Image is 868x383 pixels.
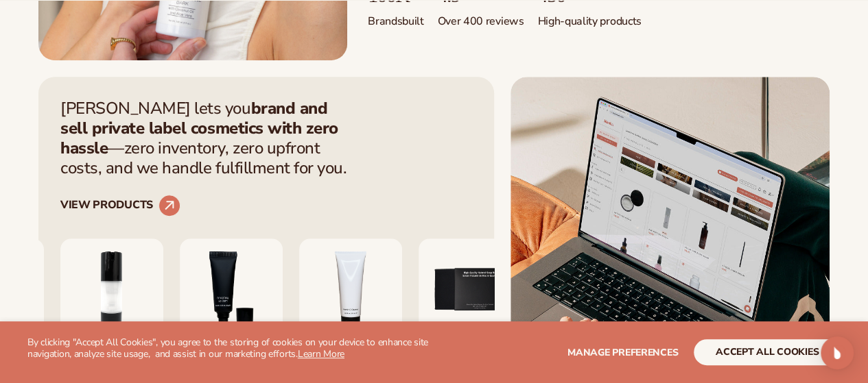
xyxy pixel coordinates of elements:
button: accept all cookies [694,339,841,365]
a: VIEW PRODUCTS [60,195,180,217]
img: Smoothing lip balm. [180,238,283,341]
p: [PERSON_NAME] lets you —zero inventory, zero upfront costs, and we handle fulfillment for you. [60,99,355,177]
span: Manage preferences [567,346,678,359]
p: Over 400 reviews [438,6,524,29]
button: Manage preferences [567,339,678,365]
div: Open Intercom Messenger [821,336,854,369]
img: Nature bar of soap. [419,238,521,341]
strong: brand and sell private label cosmetics with zero hassle [60,97,338,159]
p: By clicking "Accept All Cookies", you agree to the storing of cookies on your device to enhance s... [27,337,434,360]
p: Brands built [368,6,424,29]
img: Moisturizing lotion. [60,238,163,341]
p: High-quality products [537,6,641,29]
a: Learn More [298,347,344,360]
img: Vitamin c cleanser. [299,238,402,341]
